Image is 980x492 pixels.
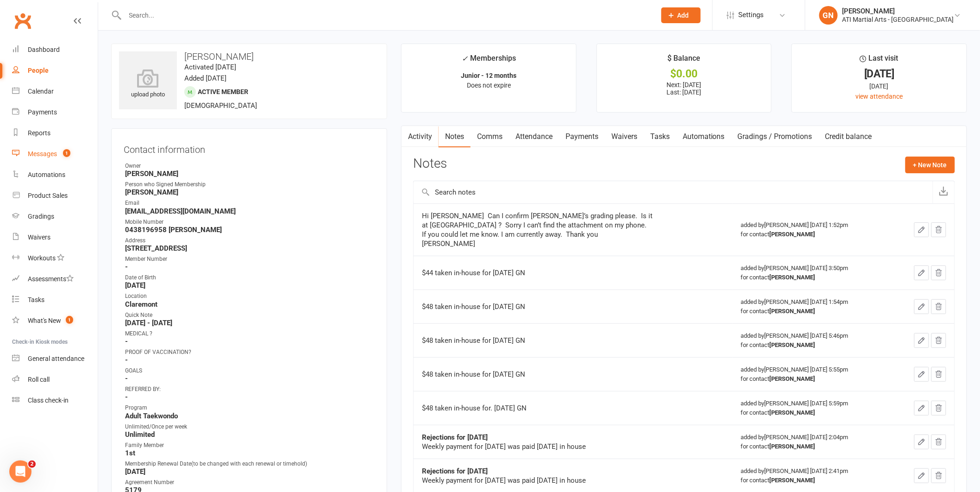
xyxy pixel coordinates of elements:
[125,337,375,346] strong: -
[12,102,98,123] a: Payments
[125,385,375,394] div: REFERRED BY:
[125,329,375,338] div: MEDICAL ?
[12,123,98,144] a: Reports
[12,290,98,310] a: Tasks
[12,310,98,331] a: What's New1
[422,268,653,278] div: $44 taken in-house for [DATE] GN
[770,409,816,416] strong: [PERSON_NAME]
[741,442,884,451] div: for contact
[860,52,898,69] div: Last visit
[28,397,69,404] div: Class check-in
[739,5,764,25] span: Settings
[731,126,819,147] a: Gradings / Promotions
[422,476,653,485] div: Weekly payment for [DATE] was paid [DATE] in house
[471,126,509,147] a: Comms
[770,308,816,315] strong: [PERSON_NAME]
[422,211,653,248] div: Hi [PERSON_NAME] Can I confirm [PERSON_NAME]’s grading please. Is it at [GEOGRAPHIC_DATA] ? Sorry...
[12,227,98,248] a: Waivers
[125,393,375,401] strong: -
[422,370,653,379] div: $48 taken in-house for [DATE] GN
[905,157,955,173] button: + New Note
[676,126,731,147] a: Automations
[741,273,884,282] div: for contact
[770,341,816,348] strong: [PERSON_NAME]
[559,126,605,147] a: Payments
[741,399,884,417] div: added by [PERSON_NAME] [DATE] 5:59pm
[819,126,879,147] a: Credit balance
[509,126,559,147] a: Attendance
[125,188,375,196] strong: [PERSON_NAME]
[125,311,375,320] div: Quick Note
[741,374,884,384] div: for contact
[125,273,375,282] div: Date of Birth
[28,46,60,53] div: Dashboard
[125,449,375,457] strong: 1st
[28,296,44,303] div: Tasks
[12,185,98,206] a: Product Sales
[28,376,50,383] div: Roll call
[125,263,375,271] strong: -
[741,433,884,451] div: added by [PERSON_NAME] [DATE] 2:04pm
[125,404,375,412] div: Program
[422,433,488,442] strong: Rejections for [DATE]
[12,144,98,164] a: Messages 1
[125,460,375,468] div: Membership Renewal Date(to be changed with each renewal or timehold)
[125,226,375,234] strong: 0438196958 [PERSON_NAME]
[741,331,884,350] div: added by [PERSON_NAME] [DATE] 5:46pm
[741,467,884,485] div: added by [PERSON_NAME] [DATE] 2:41pm
[402,126,439,147] a: Activity
[28,150,57,158] div: Messages
[66,316,73,324] span: 1
[819,6,838,25] div: GN
[124,141,375,155] h3: Contact information
[467,82,511,89] span: Does not expire
[11,9,34,32] a: Clubworx
[422,302,653,311] div: $48 taken in-house for [DATE] GN
[28,213,54,220] div: Gradings
[741,408,884,417] div: for contact
[741,221,884,239] div: added by [PERSON_NAME] [DATE] 1:52pm
[125,281,375,290] strong: [DATE]
[9,460,31,483] iframe: Intercom live chat
[119,69,177,100] div: upload photo
[125,244,375,252] strong: [STREET_ADDRESS]
[842,7,954,15] div: [PERSON_NAME]
[125,430,375,439] strong: Unlimited
[856,93,903,100] a: view attendance
[414,181,933,203] input: Search notes
[439,126,471,147] a: Notes
[800,81,958,91] div: [DATE]
[125,319,375,327] strong: [DATE] - [DATE]
[125,412,375,420] strong: Adult Taekwondo
[28,171,65,178] div: Automations
[28,67,49,74] div: People
[770,477,816,484] strong: [PERSON_NAME]
[28,88,54,95] div: Calendar
[125,441,375,450] div: Family Member
[461,72,516,79] strong: Junior - 12 months
[198,88,248,95] span: Active member
[605,69,763,79] div: $0.00
[12,206,98,227] a: Gradings
[422,404,653,413] div: $48 taken in-house for. [DATE] GN
[741,476,884,485] div: for contact
[28,254,56,262] div: Workouts
[12,81,98,102] a: Calendar
[125,366,375,375] div: GOALS
[770,231,816,238] strong: [PERSON_NAME]
[741,230,884,239] div: for contact
[741,264,884,282] div: added by [PERSON_NAME] [DATE] 3:50pm
[125,292,375,301] div: Location
[800,69,958,79] div: [DATE]
[770,443,816,450] strong: [PERSON_NAME]
[125,467,375,476] strong: [DATE]
[605,81,763,96] p: Next: [DATE] Last: [DATE]
[125,180,375,189] div: Person who Signed Membership
[12,164,98,185] a: Automations
[125,162,375,170] div: Owner
[667,52,700,69] div: $ Balance
[422,442,653,451] div: Weekly payment for [DATE] was paid [DATE] in house
[125,236,375,245] div: Address
[842,15,954,24] div: ATI Martial Arts - [GEOGRAPHIC_DATA]
[119,51,379,62] h3: [PERSON_NAME]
